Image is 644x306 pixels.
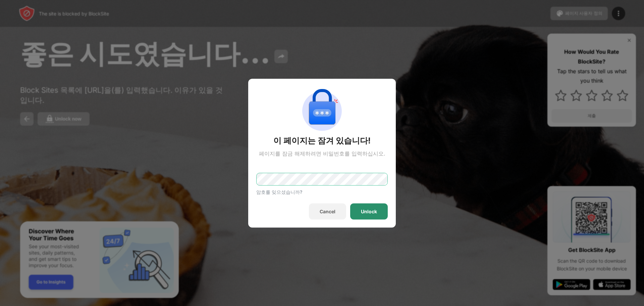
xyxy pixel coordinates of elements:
[361,209,377,214] div: Unlock
[298,87,346,135] img: password-protection.svg
[256,189,302,195] div: 암호를 잊으셨습니까?
[320,209,335,214] div: Cancel
[273,135,371,146] div: 이 페이지는 잠겨 있습니다!
[259,150,385,157] div: 페이지를 잠금 해제하려면 비밀번호를 입력하십시오.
